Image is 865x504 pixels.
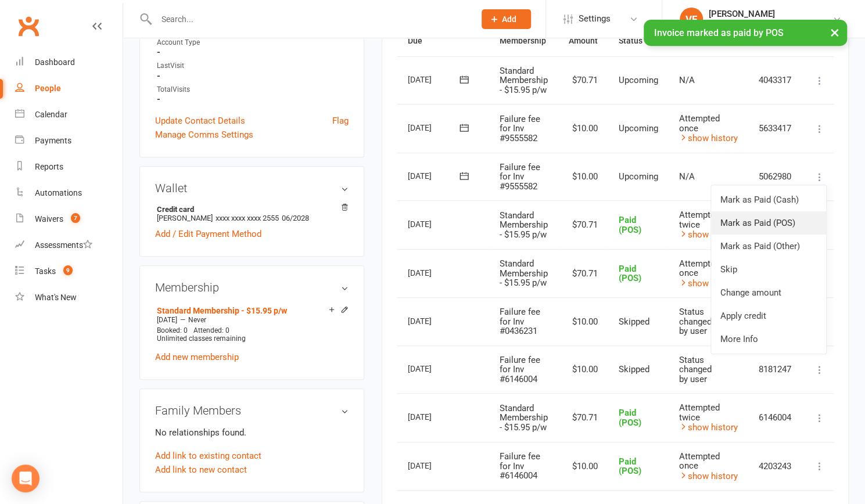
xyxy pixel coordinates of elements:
[679,307,712,336] span: Status changed by user
[502,15,516,24] span: Add
[679,229,738,240] a: show history
[500,403,548,433] span: Standard Membership - $15.95 p/w
[711,258,826,281] a: Skip
[748,153,802,201] td: 5062980
[679,210,720,230] span: Attempted twice
[500,355,540,384] span: Failure fee for Inv #6146004
[679,75,695,85] span: N/A
[679,258,720,279] span: Attempted once
[154,315,349,325] div: —
[35,57,75,67] div: Dashboard
[679,471,738,481] a: show history
[193,326,229,334] span: Attended: 0
[157,47,349,57] strong: -
[679,133,738,143] a: show history
[155,426,349,440] p: No relationships found.
[558,297,608,345] td: $10.00
[155,128,253,142] a: Manage Comms Settings
[558,393,608,442] td: $70.71
[35,293,77,302] div: What's New
[155,449,261,463] a: Add link to existing contact
[711,211,826,235] a: Mark as Paid (POS)
[558,442,608,491] td: $10.00
[748,345,802,394] td: 8181247
[824,20,845,45] button: ×
[157,316,177,324] span: [DATE]
[619,75,658,85] span: Upcoming
[408,264,461,282] div: [DATE]
[15,258,123,285] a: Tasks 9
[709,19,832,30] div: Fit Express - [GEOGRAPHIC_DATA]
[155,227,261,241] a: Add / Edit Payment Method
[157,306,287,315] a: Standard Membership - $15.95 p/w
[644,20,847,46] div: Invoice marked as paid by POS
[157,94,349,105] strong: -
[408,359,461,377] div: [DATE]
[14,12,43,41] a: Clubworx
[408,118,461,136] div: [DATE]
[63,265,73,275] span: 9
[155,182,349,195] h3: Wallet
[500,307,540,336] span: Failure fee for Inv #0436231
[558,200,608,249] td: $70.71
[15,154,123,180] a: Reports
[619,364,649,375] span: Skipped
[35,136,71,145] div: Payments
[157,326,188,334] span: Booked: 0
[332,114,349,128] a: Flag
[709,9,832,19] div: [PERSON_NAME]
[748,442,802,491] td: 4203243
[558,104,608,153] td: $10.00
[157,334,246,343] span: Unlimited classes remaining
[155,114,245,128] a: Update Contact Details
[157,71,349,81] strong: -
[558,56,608,105] td: $70.71
[35,214,63,224] div: Waivers
[619,316,649,327] span: Skipped
[619,123,658,134] span: Upcoming
[15,180,123,206] a: Automations
[153,11,466,27] input: Search...
[188,316,206,324] span: Never
[748,104,802,153] td: 5633417
[679,113,720,134] span: Attempted once
[155,281,349,294] h3: Membership
[558,153,608,201] td: $10.00
[157,205,343,214] strong: Credit card
[12,465,40,492] div: Open Intercom Messenger
[679,355,712,384] span: Status changed by user
[35,110,67,119] div: Calendar
[619,456,641,477] span: Paid (POS)
[711,281,826,304] a: Change amount
[500,451,540,481] span: Failure fee for Inv #6146004
[35,240,92,250] div: Assessments
[711,235,826,258] a: Mark as Paid (Other)
[15,75,123,102] a: People
[155,203,349,224] li: [PERSON_NAME]
[157,60,349,71] div: LastVisit
[500,162,540,192] span: Failure fee for Inv #9555582
[408,408,461,426] div: [DATE]
[408,167,461,185] div: [DATE]
[35,162,63,171] div: Reports
[619,408,641,428] span: Paid (POS)
[680,8,703,31] div: VF
[35,267,56,276] div: Tasks
[500,258,548,288] span: Standard Membership - $15.95 p/w
[579,6,611,32] span: Settings
[35,188,82,197] div: Automations
[15,49,123,75] a: Dashboard
[15,232,123,258] a: Assessments
[679,422,738,433] a: show history
[282,214,309,222] span: 06/2028
[216,214,279,222] span: xxxx xxxx xxxx 2555
[679,171,695,182] span: N/A
[408,312,461,330] div: [DATE]
[15,206,123,232] a: Waivers 7
[15,128,123,154] a: Payments
[558,249,608,298] td: $70.71
[748,393,802,442] td: 6146004
[15,102,123,128] a: Calendar
[619,171,658,182] span: Upcoming
[711,327,826,351] a: More Info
